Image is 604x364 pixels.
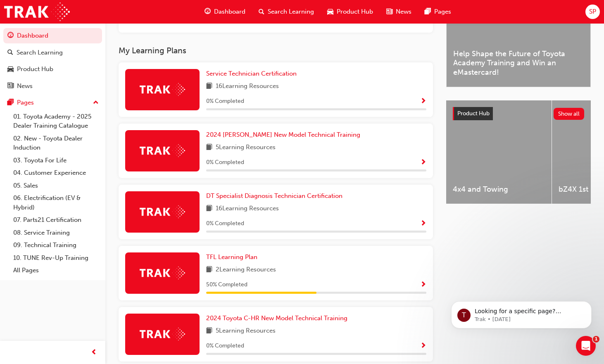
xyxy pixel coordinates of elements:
span: prev-icon [91,347,97,358]
span: Pages [434,7,451,17]
a: Search Learning [3,45,102,60]
img: Trak [140,328,185,340]
span: car-icon [7,66,14,73]
div: Search Learning [17,48,63,57]
button: Show Progress [420,96,426,107]
span: book-icon [206,81,212,92]
span: 50 % Completed [206,280,247,290]
span: news-icon [7,83,14,90]
span: 0 % Completed [206,158,244,167]
iframe: Intercom notifications message [439,284,604,342]
button: Show all [554,108,585,120]
div: Pages [17,98,34,107]
span: Show Progress [420,343,426,350]
span: book-icon [206,265,212,275]
div: News [17,81,33,91]
span: 5 Learning Resources [216,143,276,153]
a: 02. New - Toyota Dealer Induction [10,132,102,154]
a: pages-iconPages [418,3,458,20]
a: news-iconNews [380,3,418,20]
span: 0 % Completed [206,97,244,106]
span: pages-icon [7,99,14,107]
span: TFL Learning Plan [206,253,257,261]
a: 01. Toyota Academy - 2025 Dealer Training Catalogue [10,110,102,132]
span: book-icon [206,326,212,336]
iframe: Intercom live chat [576,336,596,356]
div: Product Hub [17,64,53,74]
a: Product HubShow all [453,107,584,120]
span: DT Specialist Diagnosis Technician Certification [206,192,342,200]
button: Show Progress [420,341,426,351]
span: Product Hub [457,110,490,117]
img: Trak [140,83,185,96]
span: 2024 Toyota C-HR New Model Technical Training [206,314,347,322]
a: DT Specialist Diagnosis Technician Certification [206,191,346,201]
a: 05. Sales [10,179,102,192]
button: SP [585,5,600,19]
a: guage-iconDashboard [198,3,252,20]
img: Trak [4,2,70,21]
span: SP [589,7,596,17]
a: Dashboard [3,28,102,43]
span: 5 Learning Resources [216,326,276,336]
a: All Pages [10,264,102,277]
span: 0 % Completed [206,341,244,351]
span: Show Progress [420,159,426,167]
a: car-iconProduct Hub [321,3,380,20]
a: 4x4 and Towing [446,100,552,204]
a: search-iconSearch Learning [252,3,321,20]
span: book-icon [206,143,212,153]
span: 16 Learning Resources [216,204,279,214]
button: DashboardSearch LearningProduct HubNews [3,26,102,95]
button: Show Progress [420,280,426,290]
span: Show Progress [420,281,426,289]
span: Dashboard [214,7,245,17]
span: News [396,7,411,17]
span: 2024 [PERSON_NAME] New Model Technical Training [206,131,360,138]
span: Show Progress [420,98,426,105]
a: TFL Learning Plan [206,252,261,262]
span: guage-icon [205,7,211,17]
span: 0 % Completed [206,219,244,228]
img: Trak [140,266,185,279]
span: Service Technician Certification [206,70,297,77]
span: Help Shape the Future of Toyota Academy Training and Win an eMastercard! [453,49,584,77]
img: Trak [140,144,185,157]
a: 04. Customer Experience [10,167,102,179]
a: News [3,79,102,94]
a: 06. Electrification (EV & Hybrid) [10,192,102,214]
span: up-icon [93,98,99,108]
a: 09. Technical Training [10,239,102,252]
span: car-icon [327,7,333,17]
span: guage-icon [7,32,14,40]
img: Trak [140,205,185,218]
span: book-icon [206,204,212,214]
button: Pages [3,95,102,110]
span: Show Progress [420,220,426,228]
span: 4x4 and Towing [453,185,545,194]
a: Product Hub [3,62,102,77]
a: 2024 [PERSON_NAME] New Model Technical Training [206,130,364,140]
a: 10. TUNE Rev-Up Training [10,252,102,264]
span: search-icon [7,49,13,57]
a: 07. Parts21 Certification [10,214,102,226]
span: Search Learning [268,7,314,17]
a: 08. Service Training [10,226,102,239]
button: Show Progress [420,219,426,229]
span: pages-icon [425,7,431,17]
button: Show Progress [420,157,426,168]
span: search-icon [259,7,264,17]
h3: My Learning Plans [119,46,433,55]
a: 03. Toyota For Life [10,154,102,167]
span: 2 Learning Resources [216,265,276,275]
span: 1 [593,336,599,343]
span: news-icon [386,7,392,17]
a: 2024 Toyota C-HR New Model Technical Training [206,314,351,323]
span: 16 Learning Resources [216,81,279,92]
